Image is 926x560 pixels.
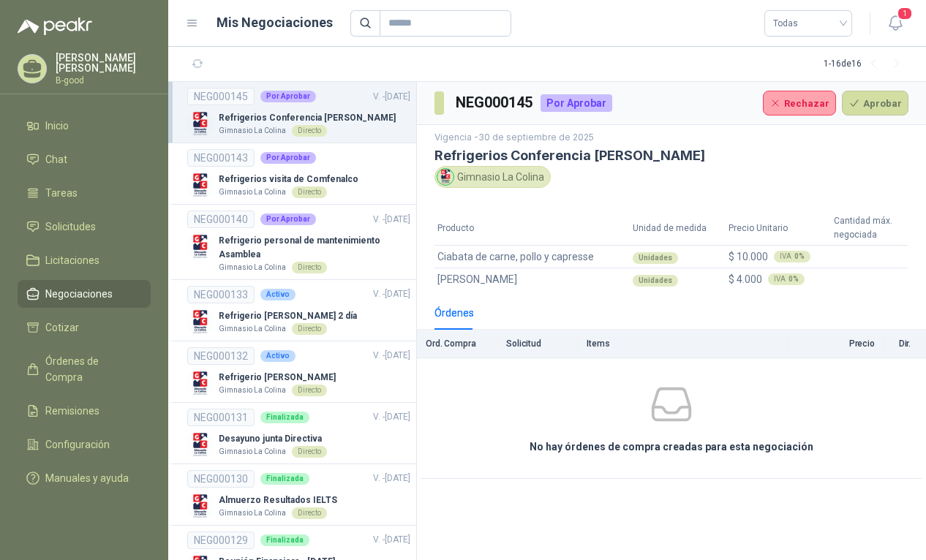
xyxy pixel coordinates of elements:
a: NEG000133ActivoV. -[DATE] Company LogoRefrigerio [PERSON_NAME] 2 díaGimnasio La ColinaDirecto [187,286,410,335]
th: Unidad de medida [630,211,726,245]
div: Activo [260,289,296,300]
div: Directo [292,385,327,396]
span: V. - [DATE] [373,412,410,422]
p: Vigencia - 30 de septiembre de 2025 [434,131,908,145]
th: Ord. Compra [417,330,497,358]
div: NEG000130 [187,470,255,488]
a: NEG000131FinalizadaV. -[DATE] Company LogoDesayuno junta DirectivaGimnasio La ColinaDirecto [187,409,410,458]
span: V. - [DATE] [373,350,410,360]
p: Gimnasio La Colina [219,186,286,198]
p: Refrigerios Conferencia [PERSON_NAME] [219,111,396,125]
p: Refrigerio [PERSON_NAME] [219,371,336,385]
th: Cantidad máx. negociada [831,211,908,245]
th: Producto [434,211,630,245]
a: Solicitudes [18,213,151,241]
a: Inicio [18,112,151,140]
span: 1 [897,7,913,20]
a: Negociaciones [18,280,151,308]
h3: No hay órdenes de compra creadas para esta negociación [530,439,813,455]
div: Directo [292,507,327,519]
span: V. - [DATE] [373,534,410,545]
h3: Refrigerios Conferencia [PERSON_NAME] [434,148,908,163]
div: NEG000129 [187,531,255,549]
b: 0 % [788,276,799,283]
img: Company Logo [437,169,453,185]
p: Gimnasio La Colina [219,446,286,458]
a: Configuración [18,431,151,458]
a: Órdenes de Compra [18,347,151,391]
button: Aprobar [842,91,908,116]
div: Directo [292,323,327,335]
img: Company Logo [187,173,213,198]
img: Company Logo [187,234,213,260]
span: Chat [45,151,67,167]
div: IVA [774,251,810,262]
p: Gimnasio La Colina [219,385,286,396]
div: 1 - 16 de 16 [824,53,908,76]
span: Todas [773,12,843,34]
span: $ 4.000 [729,273,762,285]
span: Solicitudes [45,219,96,235]
p: Refrigerio personal de mantenimiento Asamblea [219,234,410,262]
img: Company Logo [187,432,213,458]
div: Directo [292,262,327,273]
p: Gimnasio La Colina [219,323,286,335]
span: V. - [DATE] [373,91,410,102]
button: Rechazar [763,91,836,116]
img: Logo peakr [18,18,92,35]
span: Cotizar [45,319,79,336]
span: V. - [DATE] [373,473,410,483]
span: Inicio [45,118,69,134]
span: Tareas [45,185,78,201]
div: NEG000143 [187,149,255,167]
a: NEG000132ActivoV. -[DATE] Company LogoRefrigerio [PERSON_NAME]Gimnasio La ColinaDirecto [187,347,410,396]
span: Negociaciones [45,286,113,302]
b: 0 % [794,253,805,260]
p: [PERSON_NAME] [PERSON_NAME] [56,53,151,73]
div: Activo [260,350,296,362]
span: V. - [DATE] [373,289,410,299]
span: Licitaciones [45,252,99,268]
div: Órdenes [434,305,474,321]
img: Company Logo [187,111,213,137]
div: Finalizada [260,534,309,546]
span: Manuales y ayuda [45,470,129,486]
div: Por Aprobar [260,213,316,225]
div: Por Aprobar [260,91,316,102]
h3: NEG000145 [456,91,535,114]
img: Company Logo [187,309,213,335]
div: Unidades [633,252,678,264]
th: Precio [788,330,884,358]
div: IVA [768,273,805,285]
span: Remisiones [45,403,99,419]
span: [PERSON_NAME] [437,271,517,287]
div: Gimnasio La Colina [434,166,551,188]
div: Unidades [633,275,678,287]
div: NEG000131 [187,409,255,426]
a: NEG000143Por AprobarCompany LogoRefrigerios visita de ComfenalcoGimnasio La ColinaDirecto [187,149,410,198]
a: Remisiones [18,397,151,425]
th: Precio Unitario [726,211,831,245]
h1: Mis Negociaciones [217,12,333,33]
p: Refrigerios visita de Comfenalco [219,173,358,186]
p: Desayuno junta Directiva [219,432,327,446]
div: Finalizada [260,412,309,423]
div: Por Aprobar [541,94,612,112]
th: Solicitud [497,330,578,358]
img: Company Logo [187,371,213,396]
a: Cotizar [18,314,151,341]
span: Ciabata de carne, pollo y capresse [437,249,594,265]
p: Gimnasio La Colina [219,125,286,137]
a: NEG000145Por AprobarV. -[DATE] Company LogoRefrigerios Conferencia [PERSON_NAME]Gimnasio La Colin... [187,88,410,137]
span: V. - [DATE] [373,214,410,224]
a: Chat [18,145,151,173]
div: Directo [292,186,327,198]
span: Órdenes de Compra [45,353,137,385]
div: Finalizada [260,473,309,485]
p: Refrigerio [PERSON_NAME] 2 día [219,309,357,323]
div: Directo [292,125,327,137]
div: Por Aprobar [260,152,316,164]
button: 1 [882,10,908,37]
a: NEG000130FinalizadaV. -[DATE] Company LogoAlmuerzo Resultados IELTSGimnasio La ColinaDirecto [187,470,410,519]
span: $ 10.000 [729,251,768,262]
